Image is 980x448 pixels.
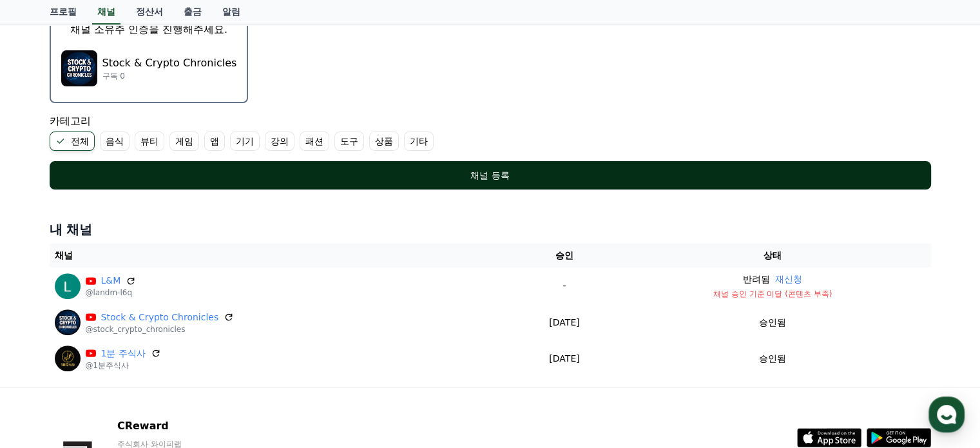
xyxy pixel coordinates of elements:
label: 상품 [369,131,399,151]
img: 1분 주식사 [55,346,81,371]
p: 구독 0 [102,71,237,81]
p: @stock_crypto_chronicles [86,324,235,335]
label: 기타 [404,131,434,151]
p: [DATE] [519,352,609,365]
label: 앱 [204,131,225,151]
span: 홈 [41,360,48,371]
button: 채널 등록 [50,161,931,190]
p: @landm-l6q [86,287,137,298]
label: 기기 [230,131,260,151]
label: 도구 [334,131,364,151]
label: 음식 [100,131,130,151]
label: 뷰티 [135,131,164,151]
label: 강의 [265,131,294,151]
a: 1분 주식사 [101,347,146,360]
a: 설정 [166,341,247,373]
p: [DATE] [519,316,609,329]
th: 상태 [615,244,931,268]
img: Stock & Crypto Chronicles [55,309,81,335]
p: @1분주식사 [86,360,161,371]
label: 패션 [300,131,329,151]
p: 승인됨 [759,352,786,365]
a: 대화 [85,341,166,373]
div: 채널 등록 [75,169,905,182]
p: Stock & Crypto Chronicles [102,55,237,71]
div: 카테고리 [50,113,931,151]
th: 채널 [50,244,515,268]
label: 전체 [50,131,95,151]
th: 승인 [514,244,614,268]
p: 반려됨 [743,273,770,286]
span: 설정 [199,360,215,371]
button: 채널 소유주 인증을 진행해주세요. Stock & Crypto Chronicles Stock & Crypto Chronicles 구독 0 [50,13,249,103]
span: 대화 [118,361,133,371]
a: L&M [101,274,121,287]
a: Stock & Crypto Chronicles [101,311,219,324]
a: 홈 [4,341,85,373]
h4: 내 채널 [50,220,931,239]
p: 승인됨 [759,316,786,329]
p: 채널 승인 기준 미달 (콘텐츠 부족) [620,289,926,299]
img: Stock & Crypto Chronicles [61,50,97,86]
label: 게임 [169,131,199,151]
button: 재신청 [775,273,802,286]
p: 채널 소유주 인증을 진행해주세요. [70,22,227,37]
p: - [519,279,609,293]
p: CReward [117,418,274,434]
img: L&M [55,273,81,299]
